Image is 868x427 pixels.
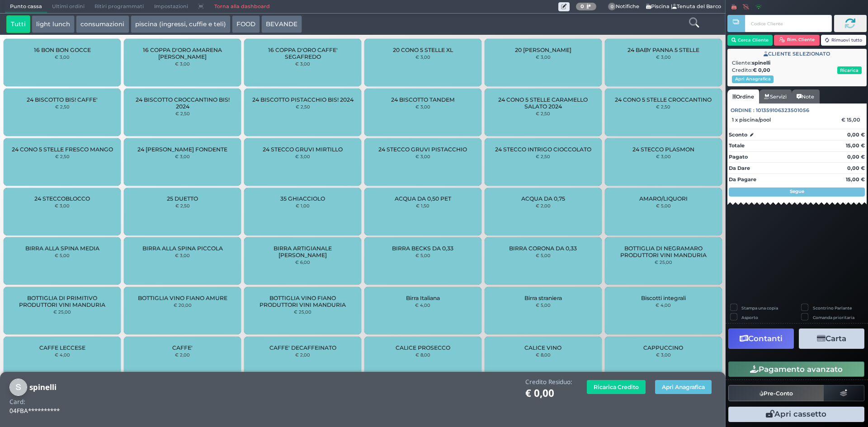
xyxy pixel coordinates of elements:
[32,15,75,33] button: light lunch
[759,89,792,104] a: Servizi
[729,131,747,139] strong: Sconto
[34,47,91,53] span: 16 BON BON GOCCE
[47,0,90,13] span: Ultimi ordini
[175,352,190,357] small: € 2,00
[132,47,233,60] span: 16 COPPA D'ORO AMARENA [PERSON_NAME]
[840,117,865,123] div: € 15,00
[252,295,354,308] span: BOTTIGLIA VINO FIANO PRODUTTORI VINI MANDURIA
[752,60,770,66] b: spinelli
[525,388,572,399] h1: € 0,00
[391,96,455,103] span: 24 BISCOTTO TANDEM
[27,96,98,103] span: 24 BISCOTTO BIS! CAFFE'
[406,295,440,301] span: Birra Italiana
[76,15,129,33] button: consumazioni
[172,344,193,351] span: CAFFE'
[745,15,831,32] input: Codice Cliente
[799,328,864,349] button: Carta
[536,302,551,308] small: € 5,00
[252,47,354,60] span: 16 COPPA D'ORO CAFFE' SEGAFREDO
[846,142,865,149] strong: 15,00 €
[55,203,70,208] small: € 3,00
[525,379,572,385] h4: Credito Residuo:
[521,195,565,202] span: ACQUA DA 0,75
[174,302,192,308] small: € 20,00
[731,107,755,114] span: Ordine :
[764,50,830,58] span: CLIENTE SELEZIONATO
[142,245,223,252] span: BIRRA ALLA SPINA PICCOLA
[295,154,310,159] small: € 3,00
[632,146,694,153] span: 24 STECCO PLASMON
[728,407,864,422] button: Apri cassetto
[656,104,670,109] small: € 2,50
[34,195,90,202] span: 24 STECCOBLOCCO
[656,352,671,357] small: € 3,00
[415,302,430,308] small: € 4,00
[732,66,862,74] div: Credito:
[295,352,310,357] small: € 2,00
[492,96,594,110] span: 24 CONO 5 STELLE CARAMELLO SALATO 2024
[608,3,616,11] span: 0
[732,117,771,123] span: 1 x piscina/pool
[209,0,274,13] a: Torna alla dashboard
[641,295,686,301] span: Biscotti integrali
[378,146,467,153] span: 24 STECCO GRUVI PISTACCHIO
[415,154,430,159] small: € 3,00
[536,54,551,60] small: € 3,00
[524,344,561,351] span: CALICE VINO
[392,245,453,252] span: BIRRA BECKS DA 0,33
[656,54,671,60] small: € 3,00
[727,89,759,104] a: Ordine
[175,253,190,258] small: € 3,00
[149,0,193,13] span: Impostazioni
[847,165,865,171] strong: 0,00 €
[175,203,190,208] small: € 2,50
[774,35,820,46] button: Rim. Cliente
[55,54,70,60] small: € 3,00
[813,305,852,311] label: Scontrino Parlante
[396,344,450,351] span: CALICE PROSECCO
[55,154,70,159] small: € 2,50
[515,47,571,53] span: 20 [PERSON_NAME]
[727,35,773,46] button: Cerca Cliente
[729,176,756,183] strong: Da Pagare
[846,176,865,183] strong: 15,00 €
[536,154,550,159] small: € 2,50
[296,104,310,109] small: € 2,50
[655,259,672,265] small: € 25,00
[615,96,712,103] span: 24 CONO 5 STELLE CROCCANTINO
[655,380,712,394] button: Apri Anagrafica
[6,15,30,33] button: Tutti
[296,203,310,208] small: € 1,00
[639,195,688,202] span: AMARO/LIQUORI
[813,314,854,320] label: Comanda prioritaria
[790,188,804,194] strong: Segue
[509,245,577,252] span: BIRRA CORONA DA 0,33
[131,15,231,33] button: piscina (ingressi, cuffie e teli)
[627,47,699,53] span: 24 BABY PANNA 5 STELLE
[393,47,453,53] span: 20 CONO 5 STELLE XL
[524,295,562,301] span: Birra straniera
[416,203,429,208] small: € 1,50
[656,302,671,308] small: € 4,00
[729,154,748,160] strong: Pagato
[261,15,302,33] button: BEVANDE
[5,0,47,13] span: Punto cassa
[295,61,310,66] small: € 3,00
[728,361,864,377] button: Pagamento avanzato
[294,309,311,314] small: € 25,00
[612,245,714,258] span: BOTTIGLIA DI NEGRAMARO PRODUTTORI VINI MANDURIA
[536,352,551,357] small: € 8,00
[232,15,260,33] button: FOOD
[792,89,819,104] a: Note
[137,146,227,153] span: 24 [PERSON_NAME] FONDENTE
[132,96,233,110] span: 24 BISCOTTO CROCCANTINO BIS! 2024
[847,154,865,160] strong: 0,00 €
[729,165,750,171] strong: Da Dare
[741,305,778,311] label: Stampa una copia
[138,295,227,301] span: BOTTIGLIA VINO FIANO AMURE
[536,253,551,258] small: € 5,00
[29,382,57,392] b: spinelli
[9,399,25,405] h4: Card:
[175,111,190,116] small: € 2,50
[536,111,550,116] small: € 2,50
